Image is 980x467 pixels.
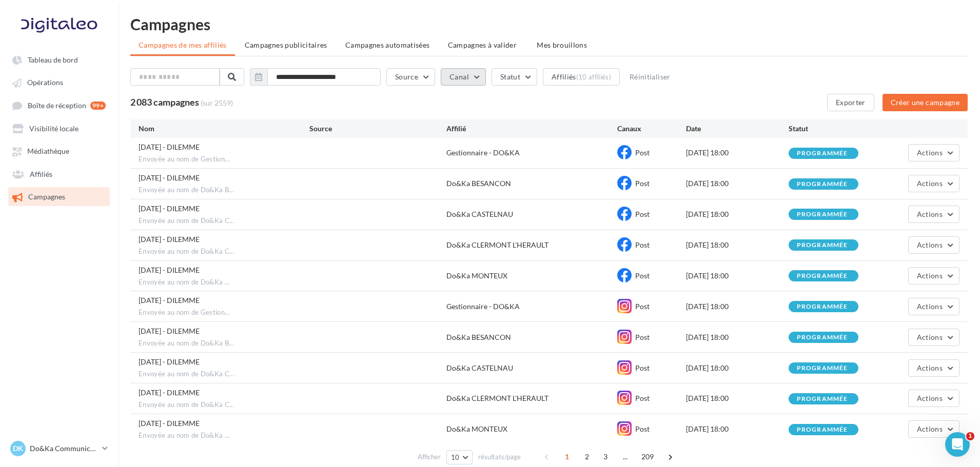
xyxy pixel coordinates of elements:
button: Affiliés(10 affiliés) [543,68,620,86]
div: programmée [797,334,848,341]
span: Post [635,333,650,341]
span: 2 [579,449,595,465]
span: Campagnes à valider [448,40,517,50]
div: programmée [797,150,848,157]
span: 30/09/2025 - DILEMME [139,419,200,428]
span: Actions [917,333,943,341]
span: 209 [637,449,658,465]
a: DK Do&Ka Communication [8,439,110,458]
div: Gestionnaire - DO&KA [446,301,617,312]
span: Envoyée au nom de Do&Ka ... [139,431,230,440]
span: ... [617,449,634,465]
div: [DATE] 18:00 [686,240,789,250]
span: Opérations [27,78,63,87]
div: [DATE] 18:00 [686,393,789,403]
button: Créer une campagne [883,94,968,111]
div: Affilié [446,124,617,134]
span: Post [635,179,650,188]
button: Actions [908,236,959,254]
div: Do&Ka MONTEUX [446,271,617,281]
div: [DATE] 18:00 [686,178,789,189]
div: programmée [797,273,848,279]
span: Afficher [418,452,441,462]
span: Tableau de bord [28,55,78,64]
div: programmée [797,396,848,402]
button: Actions [908,390,959,407]
span: Mes brouillons [537,40,587,49]
span: résultats/page [478,452,521,462]
span: Post [635,302,650,311]
button: Actions [908,329,959,346]
span: Boîte de réception [28,101,86,110]
div: Do&Ka CLERMONT L'HERAULT [446,240,617,250]
span: Envoyée au nom de Do&Ka C... [139,216,234,226]
span: Post [635,363,650,372]
span: 1 [559,449,575,465]
span: Actions [917,148,943,157]
span: Envoyée au nom de Do&Ka C... [139,370,234,379]
span: 30/09/2025 - DILEMME [139,327,200,335]
span: Post [635,240,650,249]
a: Boîte de réception 99+ [6,96,112,115]
div: [DATE] 18:00 [686,209,789,219]
span: Envoyée au nom de Do&Ka B... [139,339,234,348]
span: Envoyée au nom de Do&Ka B... [139,186,234,195]
button: Actions [908,267,959,285]
iframe: Intercom live chat [945,432,970,457]
a: Médiathèque [6,141,112,160]
span: Post [635,271,650,280]
div: [DATE] 18:00 [686,332,789,342]
div: Do&Ka BESANCON [446,178,617,189]
a: Visibilité locale [6,119,112,137]
div: Date [686,124,789,134]
span: Post [635,394,650,402]
div: [DATE] 18:00 [686,271,789,281]
div: Statut [789,124,891,134]
span: 30/09/2025 - DILEMME [139,388,200,397]
span: 30/09/2025 - DILEMME [139,296,200,304]
span: Actions [917,210,943,218]
span: Médiathèque [27,147,69,156]
span: Actions [917,302,943,311]
span: Actions [917,240,943,249]
div: [DATE] 18:00 [686,301,789,312]
button: Canal [441,68,486,86]
div: Do&Ka BESANCON [446,332,617,342]
div: programmée [797,181,848,188]
div: Source [309,124,446,134]
span: 3 [597,449,614,465]
div: programmée [797,427,848,433]
div: Do&Ka CASTELNAU [446,363,617,373]
button: Exporter [827,94,874,111]
button: Actions [908,298,959,315]
div: (10 affiliés) [576,73,611,81]
p: Do&Ka Communication [30,443,98,454]
button: Actions [908,420,959,438]
span: Campagnes [28,193,65,201]
span: 10 [451,453,460,461]
span: Actions [917,394,943,402]
span: Post [635,148,650,157]
span: Post [635,424,650,433]
span: 30/09/2025 - DILEMME [139,357,200,366]
span: 30/09/2025 - DILEMME [139,204,200,213]
div: programmée [797,242,848,249]
a: Opérations [6,73,112,91]
div: programmée [797,365,848,372]
span: 30/09/2025 - DILEMME [139,235,200,243]
span: Envoyée au nom de Do&Ka ... [139,278,230,287]
span: Envoyée au nom de Gestion... [139,308,230,317]
div: Do&Ka MONTEUX [446,424,617,434]
span: DK [13,443,23,454]
span: Campagnes publicitaires [245,40,327,49]
span: Envoyée au nom de Do&Ka C... [139,247,234,256]
button: 10 [446,450,473,464]
a: Affiliés [6,165,112,183]
span: 30/09/2025 - DILEMME [139,173,200,182]
div: 99+ [90,101,106,110]
button: Réinitialiser [625,71,675,83]
div: Gestionnaire - DO&KA [446,148,617,158]
span: Actions [917,363,943,372]
span: (sur 2559) [201,98,233,107]
div: [DATE] 18:00 [686,424,789,434]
